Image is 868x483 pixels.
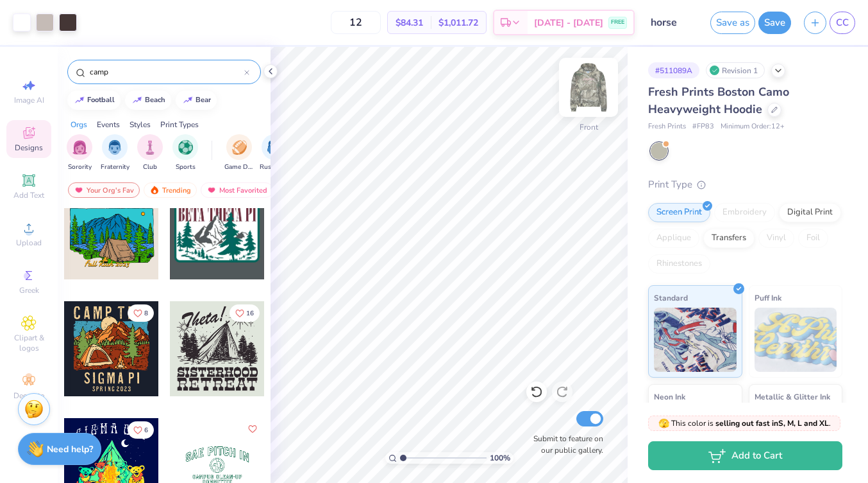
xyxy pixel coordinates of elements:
span: Decorate [13,391,44,401]
span: Sports [176,162,196,172]
input: Untitled Design [641,10,704,35]
span: Fresh Prints Boston Camo Heavyweight Hoodie [648,84,789,117]
div: Print Type [648,177,842,192]
div: Styles [129,119,151,130]
a: CC [830,12,855,34]
div: Vinyl [758,229,794,248]
span: 100 % [490,452,510,464]
button: filter button [172,134,198,172]
button: Save [758,12,791,34]
span: Fresh Prints [648,121,686,132]
span: Sorority [68,162,92,172]
button: beach [125,91,171,110]
span: Rush & Bid [260,162,289,172]
div: Print Types [160,119,199,130]
img: most_fav.gif [74,186,84,195]
img: trend_line.gif [132,96,142,104]
span: Designs [15,143,43,153]
div: Front [580,121,598,133]
span: This color is . [658,417,831,429]
span: Metallic & Glitter Ink [755,390,830,403]
button: Like [128,304,154,322]
img: Game Day Image [232,140,247,155]
button: Save as [710,12,755,34]
button: Like [245,421,260,437]
img: Standard [654,308,737,372]
button: football [67,91,121,110]
div: Orgs [71,119,87,130]
div: filter for Club [137,134,163,172]
span: Greek [19,285,39,295]
div: Applique [648,229,699,248]
span: Add Text [13,190,44,200]
div: Trending [144,182,197,198]
div: beach [145,96,165,103]
div: Screen Print [648,203,710,222]
span: 8 [144,310,148,317]
div: filter for Game Day [224,134,254,172]
div: Your Org's Fav [68,182,140,198]
span: CC [836,15,849,30]
div: Transfers [703,229,755,248]
span: Upload [16,238,42,248]
span: 🫣 [658,417,669,430]
div: football [87,96,115,103]
div: Foil [798,229,828,248]
div: Most Favorited [201,182,273,198]
span: 6 [144,427,148,434]
label: Submit to feature on our public gallery. [526,433,603,456]
div: Embroidery [714,203,775,222]
img: Puff Ink [755,308,837,372]
span: Puff Ink [755,291,781,304]
span: # FP83 [692,121,714,132]
img: trending.gif [149,186,160,195]
button: filter button [224,134,254,172]
span: $1,011.72 [438,16,478,30]
div: Digital Print [779,203,841,222]
div: bear [196,96,211,103]
div: filter for Sorority [67,134,92,172]
img: trend_line.gif [74,96,85,104]
span: Minimum Order: 12 + [721,121,785,132]
img: Sports Image [178,140,193,155]
div: filter for Fraternity [101,134,129,172]
div: Rhinestones [648,254,710,274]
span: Standard [654,291,688,304]
span: Image AI [14,95,44,105]
strong: Need help? [47,443,93,455]
img: Sorority Image [72,140,87,155]
span: Fraternity [101,162,129,172]
div: filter for Rush & Bid [260,134,289,172]
img: most_fav.gif [206,186,217,195]
span: Club [143,162,157,172]
button: Like [230,304,260,322]
span: 16 [246,310,254,317]
span: Game Day [224,162,254,172]
button: filter button [137,134,163,172]
img: Fraternity Image [108,140,122,155]
div: Events [97,119,120,130]
input: – – [331,11,381,34]
span: Clipart & logos [6,333,51,353]
button: Like [128,421,154,439]
span: $84.31 [396,16,423,30]
span: FREE [611,18,624,27]
strong: selling out fast in S, M, L and XL [715,418,829,428]
div: filter for Sports [172,134,198,172]
img: trend_line.gif [183,96,193,104]
img: Club Image [143,140,157,155]
span: [DATE] - [DATE] [534,16,603,30]
button: bear [176,91,217,110]
button: filter button [67,134,92,172]
div: # 511089A [648,62,699,78]
button: Add to Cart [648,441,842,470]
button: filter button [101,134,129,172]
span: Neon Ink [654,390,685,403]
img: Front [563,62,614,113]
input: Try "Alpha" [88,66,244,78]
button: filter button [260,134,289,172]
div: Revision 1 [706,62,765,78]
img: Rush & Bid Image [267,140,282,155]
